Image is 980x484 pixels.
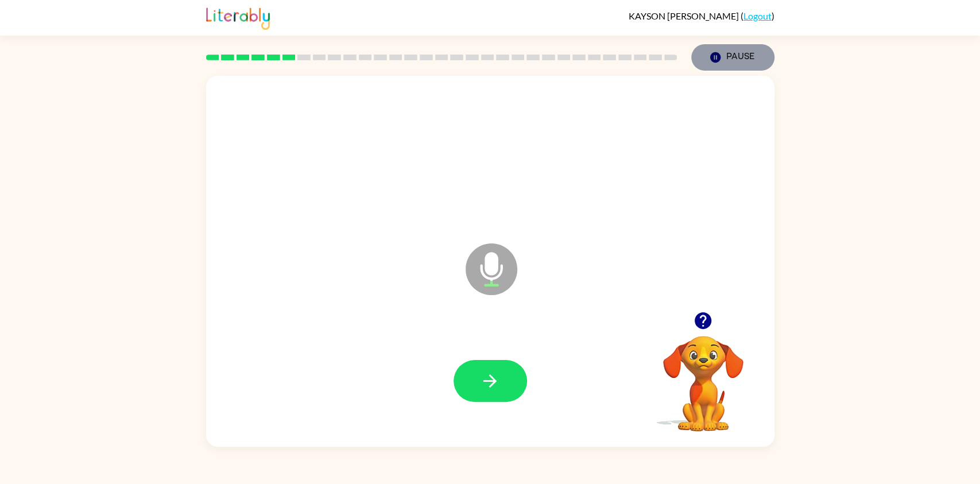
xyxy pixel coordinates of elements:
video: Your browser must support playing .mp4 files to use Literably. Please try using another browser. [646,318,761,433]
button: Pause [691,44,774,71]
img: Literably [206,5,270,30]
a: Logout [743,10,772,21]
div: ( ) [629,10,774,21]
span: KAYSON [PERSON_NAME] [629,10,741,21]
